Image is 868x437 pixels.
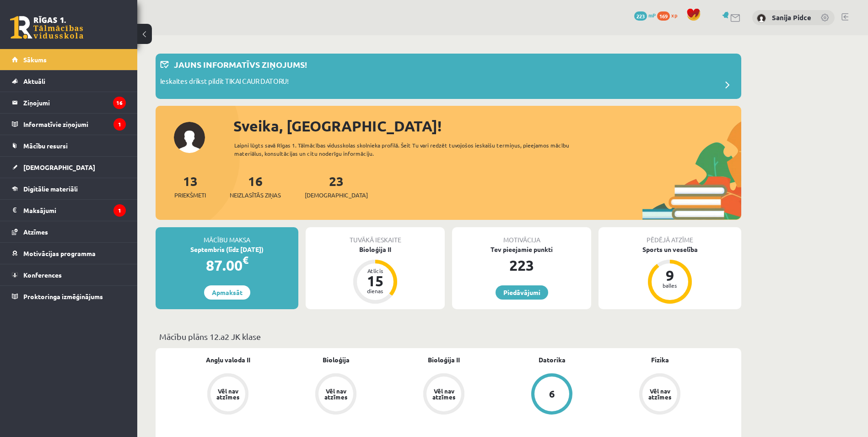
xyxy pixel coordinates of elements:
[12,114,126,135] a: Informatīvie ziņojumi1
[606,373,714,416] a: Vēl nav atzīmes
[23,249,96,257] span: Motivācijas programma
[12,92,126,113] a: Ziņojumi16
[204,285,250,300] a: Apmaksāt
[230,191,281,200] span: Neizlasītās ziņas
[390,373,498,416] a: Vēl nav atzīmes
[323,355,350,365] a: Bioloģija
[156,254,298,276] div: 87.00
[598,245,741,305] a: Sports un veselība 9 balles
[647,388,673,400] div: Vēl nav atzīmes
[174,173,206,200] a: 13Priekšmeti
[23,292,103,300] span: Proktoringa izmēģinājums
[306,227,445,245] div: Tuvākā ieskaite
[651,355,669,365] a: Fizika
[306,245,445,254] div: Bioloģija II
[243,253,248,267] span: €
[634,11,656,19] a: 223 mP
[757,14,766,23] img: Sanija Pidce
[23,92,126,113] legend: Ziņojumi
[174,373,282,416] a: Vēl nav atzīmes
[23,163,95,171] span: [DEMOGRAPHIC_DATA]
[23,114,126,135] legend: Informatīvie ziņojumi
[160,58,737,94] a: Jauns informatīvs ziņojums! Ieskaites drīkst pildīt TIKAI CAUR DATORU!
[174,58,307,71] p: Jauns informatīvs ziņojums!
[428,355,460,365] a: Bioloģija II
[156,245,298,254] div: Septembris (līdz [DATE])
[10,16,83,39] a: Rīgas 1. Tālmācības vidusskola
[282,373,390,416] a: Vēl nav atzīmes
[305,173,368,200] a: 23[DEMOGRAPHIC_DATA]
[12,178,126,199] a: Digitālie materiāli
[215,388,241,400] div: Vēl nav atzīmes
[452,245,591,254] div: Tev pieejamie punkti
[23,228,48,236] span: Atzīmes
[160,76,289,89] p: Ieskaites drīkst pildīt TIKAI CAUR DATORU!
[12,157,126,178] a: [DEMOGRAPHIC_DATA]
[323,388,349,400] div: Vēl nav atzīmes
[12,49,126,70] a: Sākums
[230,173,281,200] a: 16Neizlasītās ziņas
[452,227,591,245] div: Motivācija
[452,254,591,276] div: 223
[361,273,389,288] div: 15
[159,330,738,343] p: Mācību plāns 12.a2 JK klase
[598,227,741,245] div: Pēdējā atzīme
[498,373,606,416] a: 6
[206,355,250,365] a: Angļu valoda II
[12,264,126,285] a: Konferences
[496,285,548,300] a: Piedāvājumi
[361,288,389,294] div: dienas
[113,97,126,109] i: 16
[431,388,457,400] div: Vēl nav atzīmes
[234,141,586,158] div: Laipni lūgts savā Rīgas 1. Tālmācības vidusskolas skolnieka profilā. Šeit Tu vari redzēt tuvojošo...
[113,118,126,131] i: 1
[539,355,566,365] a: Datorika
[305,191,368,200] span: [DEMOGRAPHIC_DATA]
[671,11,677,19] span: xp
[549,389,555,399] div: 6
[306,245,445,305] a: Bioloģija II Atlicis 15 dienas
[23,200,126,221] legend: Maksājumi
[23,142,68,150] span: Mācību resursi
[361,268,389,273] div: Atlicis
[634,11,647,21] span: 223
[598,245,741,254] div: Sports un veselība
[23,77,45,85] span: Aktuāli
[156,227,298,245] div: Mācību maksa
[12,135,126,156] a: Mācību resursi
[648,11,656,19] span: mP
[12,221,126,242] a: Atzīmes
[174,191,206,200] span: Priekšmeti
[233,115,741,137] div: Sveika, [GEOGRAPHIC_DATA]!
[12,200,126,221] a: Maksājumi1
[23,271,62,279] span: Konferences
[113,204,126,217] i: 1
[12,286,126,307] a: Proktoringa izmēģinājums
[23,55,47,64] span: Sākums
[657,11,682,19] a: 169 xp
[657,11,670,21] span: 169
[772,13,811,22] a: Sanija Pidce
[656,283,684,288] div: balles
[12,71,126,92] a: Aktuāli
[23,185,78,193] span: Digitālie materiāli
[12,243,126,264] a: Motivācijas programma
[656,268,684,283] div: 9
